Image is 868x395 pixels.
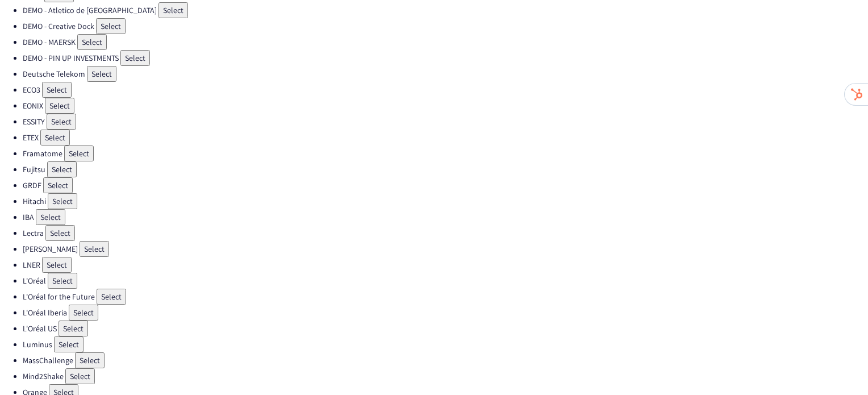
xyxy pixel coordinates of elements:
[42,257,72,273] button: Select
[23,161,868,177] li: Fujitsu
[64,145,94,161] button: Select
[48,273,77,289] button: Select
[120,50,150,66] button: Select
[69,305,98,321] button: Select
[23,225,868,241] li: Lectra
[77,34,107,50] button: Select
[23,336,868,352] li: Luminus
[23,289,868,305] li: L'Oréal for the Future
[45,98,74,114] button: Select
[23,305,868,321] li: L'Oréal Iberia
[65,368,95,384] button: Select
[23,257,868,273] li: LNER
[23,193,868,209] li: Hitachi
[45,225,75,241] button: Select
[23,352,868,368] li: MassChallenge
[23,34,868,50] li: DEMO - MAERSK
[48,193,77,209] button: Select
[23,321,868,336] li: L'Oréal US
[59,321,88,336] button: Select
[40,130,70,145] button: Select
[23,50,868,66] li: DEMO - PIN UP INVESTMENTS
[23,98,868,114] li: EONIX
[97,289,126,305] button: Select
[80,241,109,257] button: Select
[43,177,73,193] button: Select
[811,340,868,395] iframe: Chat Widget
[23,145,868,161] li: Framatome
[158,2,188,18] button: Select
[23,18,868,34] li: DEMO - Creative Dock
[23,177,868,193] li: GRDF
[47,114,76,130] button: Select
[36,209,65,225] button: Select
[23,209,868,225] li: IBA
[23,2,868,18] li: DEMO - Atletico de [GEOGRAPHIC_DATA]
[23,66,868,82] li: Deutsche Telekom
[75,352,105,368] button: Select
[87,66,116,82] button: Select
[47,161,77,177] button: Select
[96,18,126,34] button: Select
[23,130,868,145] li: ETEX
[42,82,72,98] button: Select
[23,114,868,130] li: ESSITY
[23,82,868,98] li: ECO3
[23,273,868,289] li: L'Oréal
[23,241,868,257] li: [PERSON_NAME]
[23,368,868,384] li: Mind2Shake
[54,336,84,352] button: Select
